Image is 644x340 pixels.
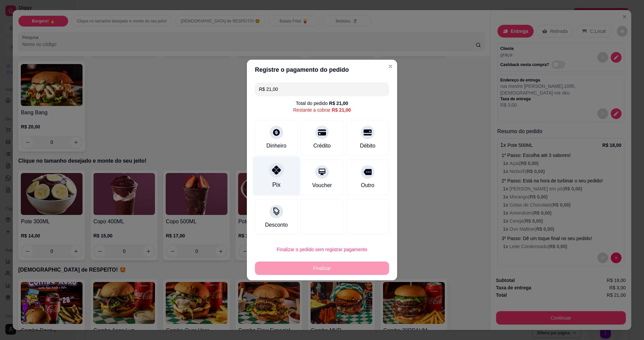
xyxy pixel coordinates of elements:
[259,82,385,96] input: Ex.: hambúrguer de cordeiro
[265,221,288,229] div: Desconto
[255,243,389,256] button: Finalizar o pedido sem registrar pagamento
[312,181,332,189] div: Voucher
[385,61,396,72] button: Close
[247,60,397,80] header: Registre o pagamento do pedido
[272,180,280,189] div: Pix
[266,142,286,150] div: Dinheiro
[332,107,351,113] div: R$ 21,00
[361,181,374,189] div: Outro
[329,100,348,107] div: R$ 21,00
[293,107,351,113] div: Restante a cobrar
[296,100,348,107] div: Total do pedido
[360,142,375,150] div: Débito
[313,142,331,150] div: Crédito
